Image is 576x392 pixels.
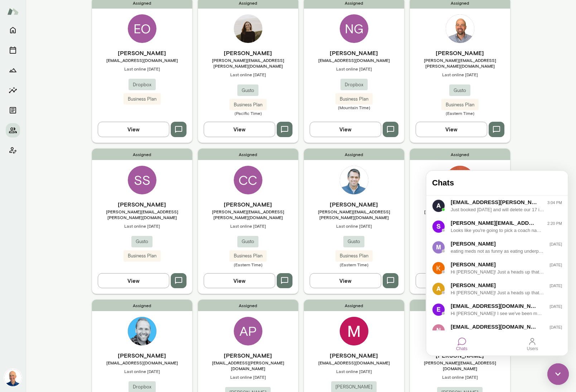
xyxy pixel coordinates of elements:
[24,152,111,160] div: [EMAIL_ADDRESS][DOMAIN_NAME]
[310,122,381,137] button: View
[198,351,298,360] h6: [PERSON_NAME]
[6,49,19,62] img: data:image/png;base64,iVBORw0KGgoAAAANSUhEUgAAAMgAAADICAYAAACtWK6eAAAAAXNSR0IArs4c6QAAD3hJREFUeF7...
[304,209,404,220] span: [PERSON_NAME][EMAIL_ADDRESS][PERSON_NAME][DOMAIN_NAME]
[198,72,298,77] span: Last online [DATE]
[229,252,267,260] span: Business Plan
[24,77,118,84] div: eating meds not as funny as eating underpants (which our dog used to do). Glad he's ok
[92,66,192,72] span: Last online [DATE]
[111,92,136,96] span: [DATE]
[6,29,19,42] img: data:image/png;base64,iVBORw0KGgoAAAANSUhEUgAAAMgAAADICAYAAACtWK6eAAAAAXNSR0IArs4c6QAADi9JREFUeF7...
[340,14,368,43] div: NG
[234,166,262,194] div: CC
[304,360,404,366] span: [EMAIL_ADDRESS][DOMAIN_NAME]
[198,360,298,371] span: [EMAIL_ADDRESS][PERSON_NAME][DOMAIN_NAME]
[198,49,298,57] h6: [PERSON_NAME]
[410,374,510,380] span: Last online [DATE]
[98,273,169,288] button: View
[6,103,20,117] button: Documents
[410,110,510,116] span: (Eastern Time)
[446,166,474,194] img: Sarah Gurman
[6,153,19,166] img: data:image/png;base64,iVBORw0KGgoAAAANSUhEUgAAAMgAAADICAYAAACtWK6eAAAAAXNSR0IArs4c6QAAC0lJREFUeF7...
[237,238,258,245] span: Gusto
[304,49,404,57] h6: [PERSON_NAME]
[102,166,110,175] div: Users
[198,223,298,229] span: Last online [DATE]
[31,166,40,175] div: Chats
[340,166,368,194] img: Eric Jester
[410,217,510,223] span: Last online [DATE]
[204,273,275,288] button: View
[111,30,136,34] span: 3:04 PM
[340,317,368,345] img: MatthewG Sherman
[310,273,381,288] button: View
[24,69,111,77] div: [PERSON_NAME]
[410,300,510,311] span: Assigned
[128,317,156,345] img: Kyle Miller
[416,273,487,288] button: View
[6,43,20,57] button: Sessions
[410,49,510,57] h6: [PERSON_NAME]
[198,149,298,160] span: Assigned
[304,262,404,267] span: (Eastern Time)
[410,360,510,371] span: [PERSON_NAME][EMAIL_ADDRESS][DOMAIN_NAME]
[7,5,19,18] img: Mento
[30,175,41,180] div: Chats
[410,209,510,214] span: [EMAIL_ADDRESS][DOMAIN_NAME]
[24,139,118,146] div: Hi [PERSON_NAME]! I see we've been matched to have a chemistry call. You can use this link to sch...
[343,238,364,245] span: Gusto
[331,383,377,391] span: [PERSON_NAME]
[92,368,192,374] span: Last online [DATE]
[304,223,404,229] span: Last online [DATE]
[92,300,192,311] span: Assigned
[304,66,404,72] span: Last online [DATE]
[335,96,373,103] span: Business Plan
[6,112,19,125] img: data:image/png;base64,iVBORw0KGgoAAAANSUhEUgAAAMgAAADICAYAAACtWK6eAAAAAXNSR0IArs4c6QAADflJREFUeF7...
[6,63,20,77] button: Growth Plan
[24,28,111,35] div: [EMAIL_ADDRESS][PERSON_NAME][DOMAIN_NAME]
[131,238,153,245] span: Gusto
[24,35,118,43] div: Just booked [DATE] and will delete our 17 invite. Thank you!
[234,317,262,345] div: AP
[111,134,136,138] span: [DATE]
[198,374,298,380] span: Last online [DATE]
[124,252,161,260] span: Business Plan
[111,155,136,159] span: [DATE]
[128,166,156,194] div: SS
[198,110,298,116] span: (Pacific Time)
[101,175,112,180] div: Users
[304,300,404,311] span: Assigned
[304,105,404,110] span: (Mountain Time)
[198,209,298,220] span: [PERSON_NAME][EMAIL_ADDRESS][PERSON_NAME][DOMAIN_NAME]
[410,256,510,262] span: (Pacific Time)
[6,8,136,17] h4: Chats
[340,81,368,88] span: Dropbox
[24,48,111,56] div: [PERSON_NAME][EMAIL_ADDRESS][PERSON_NAME][DOMAIN_NAME]
[111,51,136,55] span: 2:20 PM
[24,118,118,126] div: Hi [PERSON_NAME]! Just a heads up that I will be on vacation for our scheduled 9/15 session. I en...
[410,351,510,360] h6: [PERSON_NAME]
[304,200,404,209] h6: [PERSON_NAME]
[129,383,156,391] span: Dropbox
[304,368,404,374] span: Last online [DATE]
[234,14,262,43] img: Sarah Jacobson
[4,369,21,386] img: Mark Lazen
[92,223,192,229] span: Last online [DATE]
[229,101,267,108] span: Business Plan
[92,200,192,209] h6: [PERSON_NAME]
[410,57,510,69] span: [PERSON_NAME][EMAIL_ADDRESS][PERSON_NAME][DOMAIN_NAME]
[128,14,156,43] div: EO
[198,300,298,311] span: Assigned
[204,122,275,137] button: View
[304,57,404,63] span: [EMAIL_ADDRESS][DOMAIN_NAME]
[92,351,192,360] h6: [PERSON_NAME]
[441,101,479,108] span: Business Plan
[335,252,373,260] span: Business Plan
[304,351,404,360] h6: [PERSON_NAME]
[24,90,111,98] div: [PERSON_NAME]
[6,70,19,83] img: data:image/png;base64,iVBORw0KGgoAAAANSUhEUgAAAMgAAADICAYAAACtWK6eAAAAAXNSR0IArs4c6QAADkVJREFUeF7...
[6,23,20,37] button: Home
[410,149,510,160] span: Assigned
[98,122,169,137] button: View
[6,83,20,97] button: Insights
[446,14,474,43] img: Travis Anderson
